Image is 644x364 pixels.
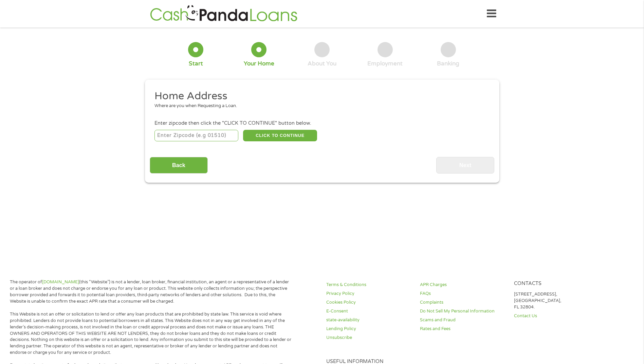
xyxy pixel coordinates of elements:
a: E-Consent [326,308,412,315]
a: Do Not Sell My Personal Information [420,308,505,315]
input: Back [150,157,208,174]
h2: Home Address [154,89,484,103]
div: Banking [437,60,459,67]
a: Complaints [420,299,505,306]
a: APR Charges [420,282,505,288]
a: state-availability [326,317,412,323]
h4: Contacts [514,281,600,287]
div: Enter zipcode then click the "CLICK TO CONTINUE" button below. [154,120,489,127]
a: Cookies Policy [326,299,412,306]
img: GetLoanNow Logo [148,4,299,23]
a: Terms & Conditions [326,282,412,288]
div: Your Home [244,60,274,67]
button: CLICK TO CONTINUE [243,130,317,141]
input: Next [436,157,494,174]
p: The operator of (this “Website”) is not a lender, loan broker, financial institution, an agent or... [10,279,292,305]
div: Start [189,60,203,67]
div: About You [308,60,336,67]
a: Contact Us [514,313,600,319]
div: Where are you when Requesting a Loan. [154,103,484,109]
p: This Website is not an offer or solicitation to lend or offer any loan products that are prohibit... [10,311,292,356]
a: Lending Policy [326,326,412,332]
input: Enter Zipcode (e.g 01510) [154,130,238,141]
p: [STREET_ADDRESS], [GEOGRAPHIC_DATA], FL 32804. [514,291,600,310]
a: Unsubscribe [326,335,412,341]
a: Privacy Policy [326,290,412,297]
a: Rates and Fees [420,326,505,332]
div: Employment [367,60,403,67]
a: FAQs [420,290,505,297]
a: Scams and Fraud [420,317,505,323]
a: [DOMAIN_NAME] [42,279,79,285]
